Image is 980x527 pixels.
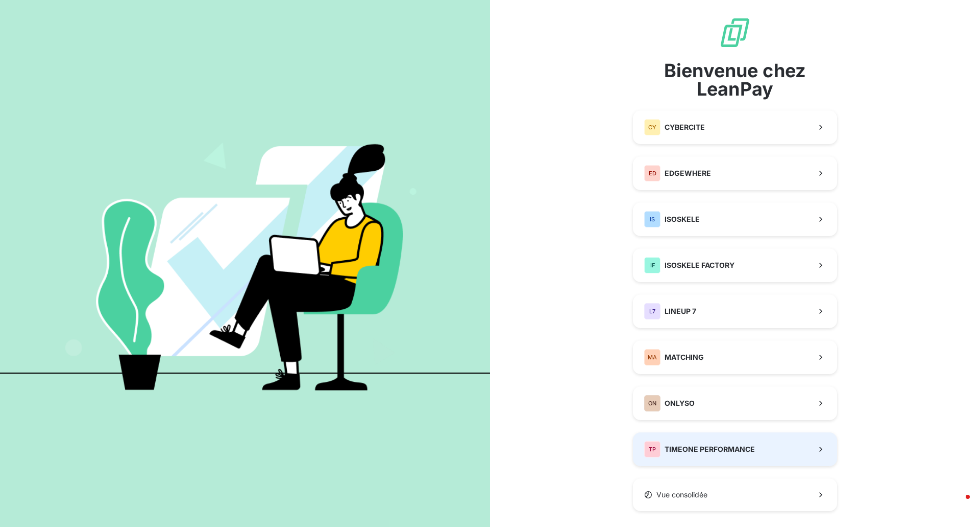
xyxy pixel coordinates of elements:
[665,306,696,316] span: LINEUP 7
[665,352,704,362] span: MATCHING
[656,490,707,500] span: Vue consolidée
[633,386,837,420] button: ONONLYSO
[644,441,660,457] div: TP
[665,214,700,224] span: ISOSKELE
[633,110,837,144] button: CYCYBERCITE
[665,168,711,178] span: EDGEWHERE
[644,119,660,135] div: CY
[644,303,660,319] div: L7
[644,349,660,365] div: MA
[633,248,837,282] button: IFISOSKELE FACTORY
[633,432,837,466] button: TPTIMEONE PERFORMANCE
[644,211,660,227] div: IS
[665,260,734,270] span: ISOSKELE FACTORY
[665,444,755,454] span: TIMEONE PERFORMANCE
[945,492,970,517] iframe: Intercom live chat
[633,478,837,511] button: Vue consolidée
[633,61,837,98] span: Bienvenue chez LeanPay
[665,122,705,132] span: CYBERCITE
[665,398,695,408] span: ONLYSO
[633,294,837,328] button: L7LINEUP 7
[644,257,660,273] div: IF
[633,340,837,374] button: MAMATCHING
[644,165,660,181] div: ED
[719,16,751,49] img: logo sigle
[633,202,837,236] button: ISISOSKELE
[644,395,660,411] div: ON
[633,156,837,190] button: EDEDGEWHERE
